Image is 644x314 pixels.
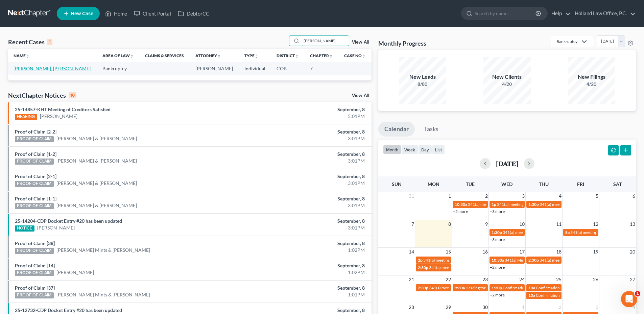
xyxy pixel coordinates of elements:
[14,53,30,58] a: Nameunfold_more
[195,53,221,58] a: Attorneyunfold_more
[47,39,52,45] div: 1
[411,220,415,228] span: 7
[519,248,525,256] span: 17
[490,237,505,242] a: +3 more
[253,135,365,142] div: 3:01PM
[453,209,468,214] a: +2 more
[418,145,432,154] button: day
[466,285,518,290] span: Hearing for [PERSON_NAME]
[468,202,569,207] span: 341(a) meeting for [PERSON_NAME] & [PERSON_NAME]
[492,258,504,263] span: 10:30a
[466,181,475,187] span: Tue
[483,73,531,81] div: New Clients
[635,291,640,296] span: 1
[528,258,539,263] span: 2:30p
[130,54,134,58] i: unfold_more
[392,181,402,187] span: Sun
[140,49,190,62] th: Claims & Services
[503,230,568,235] span: 341(a) meeting for [PERSON_NAME]
[592,275,599,284] span: 26
[71,11,93,16] span: New Case
[429,265,527,270] span: 341(a) meeting for [MEDICAL_DATA][PERSON_NAME]
[423,258,524,263] span: 341(a) meeting for [PERSON_NAME] & [PERSON_NAME]
[253,158,365,164] div: 3:01PM
[239,62,271,75] td: Individual
[15,285,55,291] a: Proof of Claim [37]
[528,202,539,207] span: 1:30p
[8,38,52,46] div: Recent Cases
[15,248,54,254] div: PROOF OF CLAIM
[302,36,349,46] input: Search by name...
[555,248,562,256] span: 18
[548,7,571,20] a: Help
[418,265,428,270] span: 2:30p
[130,7,174,20] a: Client Portal
[418,285,428,290] span: 2:30p
[15,225,34,232] div: NOTICE
[482,303,488,311] span: 30
[15,181,54,187] div: PROOF OF CLAIM
[505,258,570,263] span: 341(a) Meeting for [PERSON_NAME]
[621,291,637,307] iframe: Intercom live chat
[15,106,111,112] a: 25-14857-KHT Meeting of Creditors Satisfied
[174,7,213,20] a: DebtorCC
[352,93,369,98] a: View All
[56,291,150,298] a: [PERSON_NAME] Mints & [PERSON_NAME]
[37,224,75,231] a: [PERSON_NAME]
[15,196,56,201] a: Proof of Claim [1-1]
[56,202,137,209] a: [PERSON_NAME] & [PERSON_NAME]
[97,62,140,75] td: Bankruptcy
[482,248,488,256] span: 16
[571,7,636,20] a: Holland Law Office, P.C.
[378,39,426,47] h3: Monthly Progress
[253,269,365,276] div: 1:02PM
[310,53,333,58] a: Chapterunfold_more
[568,81,615,88] div: 4/20
[102,7,130,20] a: Home
[492,285,502,290] span: 1:30p
[632,192,636,200] span: 6
[448,220,452,228] span: 8
[629,248,636,256] span: 20
[253,262,365,269] div: September, 8
[528,293,535,298] span: 10a
[253,291,365,298] div: 1:01PM
[253,247,365,253] div: 1:02PM
[253,240,365,247] div: September, 8
[15,129,56,135] a: Proof of Claim [2-2]
[102,53,134,58] a: Area of Lawunfold_more
[399,81,446,88] div: 8/80
[253,173,365,180] div: September, 8
[401,145,418,154] button: week
[244,53,259,58] a: Typeunfold_more
[15,263,55,268] a: Proof of Claim [14]
[429,285,494,290] span: 341(a) meeting for [PERSON_NAME]
[418,122,445,137] a: Tasks
[217,54,221,58] i: unfold_more
[408,192,415,200] span: 31
[69,92,76,98] div: 10
[305,62,339,75] td: 7
[383,145,401,154] button: month
[448,192,452,200] span: 1
[253,285,365,291] div: September, 8
[253,218,365,224] div: September, 8
[490,292,505,297] a: +2 more
[455,202,467,207] span: 10:30a
[40,113,77,120] a: [PERSON_NAME]
[8,91,76,99] div: NextChapter Notices
[56,269,94,276] a: [PERSON_NAME]
[521,192,525,200] span: 3
[521,303,525,311] span: 1
[271,62,305,75] td: COB
[253,113,365,120] div: 5:01PM
[492,230,502,235] span: 1:30p
[482,275,488,284] span: 23
[555,275,562,284] span: 25
[253,106,365,113] div: September, 8
[418,258,423,263] span: 2p
[445,275,452,284] span: 22
[408,248,415,256] span: 14
[565,230,570,235] span: 8a
[483,81,531,88] div: 4/20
